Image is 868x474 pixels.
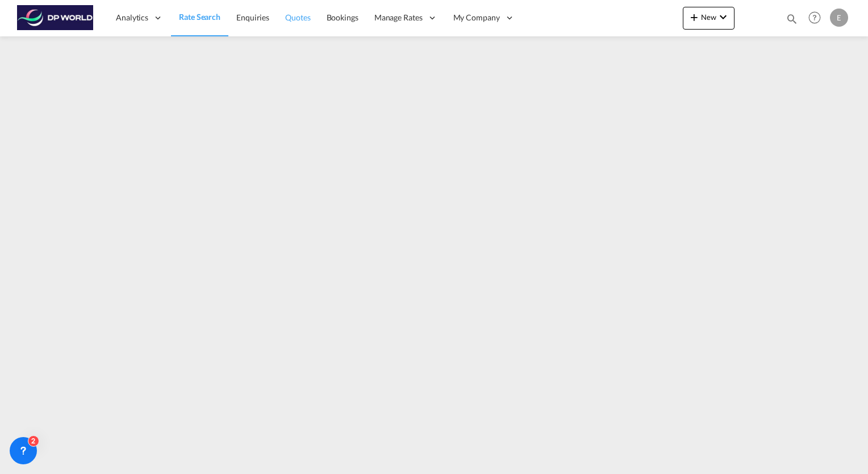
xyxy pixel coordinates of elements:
[17,5,94,31] img: c08ca190194411f088ed0f3ba295208c.png
[687,13,730,22] span: New
[687,10,701,24] md-icon: icon-plus 400-fg
[327,13,358,22] span: Bookings
[453,12,500,23] span: My Company
[179,12,220,22] span: Rate Search
[374,12,423,23] span: Manage Rates
[786,13,798,25] md-icon: icon-magnify
[285,13,310,22] span: Quotes
[830,9,848,27] div: E
[116,12,148,23] span: Analytics
[805,8,824,27] span: Help
[786,13,798,30] div: icon-magnify
[805,8,830,28] div: Help
[716,10,730,24] md-icon: icon-chevron-down
[236,13,269,22] span: Enquiries
[683,7,735,30] button: icon-plus 400-fgNewicon-chevron-down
